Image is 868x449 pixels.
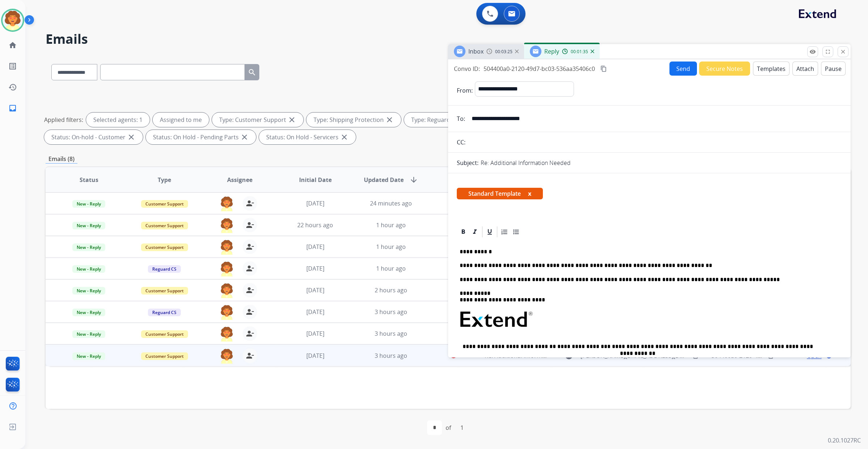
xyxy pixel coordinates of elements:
p: Subject: [457,158,478,167]
span: [DATE] [306,243,324,251]
span: New - Reply [72,352,105,360]
div: Status: On Hold - Pending Parts [146,130,256,144]
span: Type [158,175,171,184]
mat-icon: inbox [8,104,17,113]
p: From: [457,86,473,95]
mat-icon: person_remove [246,308,254,316]
button: Send [669,62,697,76]
img: agent-avatar [220,305,234,320]
span: Reguard CS [148,265,181,273]
span: [DATE] [306,199,324,207]
span: 00:01:35 [571,49,588,55]
mat-icon: search [248,68,256,77]
p: Emails (8) [46,154,77,164]
mat-icon: person_remove [246,264,254,273]
button: x [528,189,531,198]
img: agent-avatar [220,261,234,276]
img: agent-avatar [220,283,234,298]
span: Re: Additional Information Needed [485,352,579,360]
span: [DATE] [306,264,324,272]
span: 3 hours ago [375,352,407,360]
mat-icon: close [840,48,846,55]
p: To: [457,114,465,123]
mat-icon: home [8,41,17,50]
mat-icon: history [8,83,17,92]
div: Type: Reguard CS [404,113,476,127]
img: agent-avatar [220,240,234,255]
mat-icon: close [240,133,249,141]
p: Applied filters: [44,115,83,124]
img: agent-avatar [220,326,234,342]
span: Updated Date [364,175,404,184]
span: [DATE] [306,308,324,316]
div: Bullet List [511,226,522,237]
span: New - Reply [72,265,105,273]
span: [DATE] [306,286,324,294]
span: [DATE] [306,352,324,360]
h2: Emails [46,32,851,46]
button: Secure Notes [699,62,750,76]
img: agent-avatar [220,348,234,364]
img: avatar [3,10,23,30]
div: Selected agents: 1 [86,113,150,127]
div: Status: On Hold - Servicers [259,130,356,144]
span: Reguard CS [148,309,181,316]
div: 1 [455,420,469,435]
div: Italic [469,226,480,237]
div: Status: On-hold - Customer [44,130,143,144]
button: Templates [753,62,790,76]
mat-icon: person_remove [246,351,254,360]
span: Customer Support [141,243,188,251]
span: 3 hours ago [375,308,407,316]
span: New - Reply [72,330,105,338]
p: CC: [457,138,465,147]
div: Underline [484,226,495,237]
mat-icon: content_copy [767,352,774,359]
mat-icon: close [340,133,349,141]
mat-icon: language [826,352,832,359]
span: Customer Support [141,222,188,229]
span: New - Reply [72,222,105,229]
mat-icon: list_alt [8,62,17,71]
span: New - Reply [72,200,105,208]
span: 1 hour ago [376,221,406,229]
span: 00:03:25 [495,49,512,55]
span: New - Reply [72,287,105,295]
mat-icon: person_remove [246,286,254,295]
span: Customer Support [141,287,188,295]
span: New - Reply [72,243,105,251]
mat-icon: close [288,115,296,124]
div: Ordered List [499,226,510,237]
div: Assigned to me [153,113,209,127]
mat-icon: fullscreen [825,48,831,55]
mat-icon: content_copy [600,65,607,72]
span: Initial Date [299,175,332,184]
span: Customer Support [141,330,188,338]
img: agent-avatar [220,196,234,211]
span: Status [80,175,98,184]
span: 504400a0-2120-49d7-bc03-536aa35406c0 [484,65,595,73]
mat-icon: person_remove [246,329,254,338]
span: 24 minutes ago [370,199,412,207]
mat-icon: close [127,133,136,141]
mat-icon: person_remove [246,221,254,229]
mat-icon: content_copy [692,352,698,359]
span: Customer Support [141,200,188,208]
p: Re: Additional Information Needed [481,158,571,167]
mat-icon: remove_red_eye [809,48,816,55]
span: New - Reply [72,309,105,316]
mat-icon: arrow_downward [409,175,418,184]
span: Assignee [227,175,252,184]
div: of [446,423,451,432]
span: Standard Template [457,188,543,199]
p: Convo ID: [454,64,480,73]
div: Type: Shipping Protection [306,113,401,127]
p: 0.20.1027RC [828,436,861,445]
span: 1 hour ago [376,264,406,272]
span: Inbox [468,47,484,55]
img: agent-avatar [220,218,234,233]
span: Reply [544,47,559,55]
span: 1 hour ago [376,243,406,251]
span: Customer Support [141,352,188,360]
mat-icon: close [385,115,394,124]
